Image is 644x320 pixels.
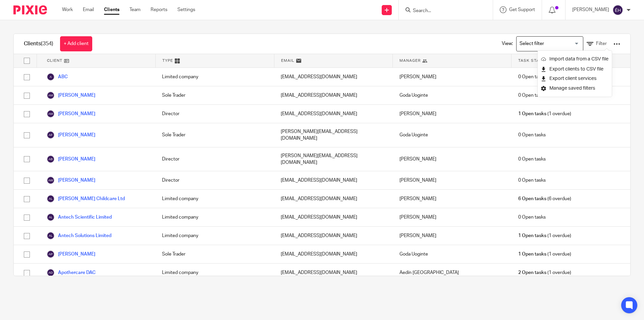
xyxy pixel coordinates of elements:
[518,74,546,80] span: 0 Open tasks
[47,232,111,240] a: Antech Solutions Limited
[412,8,473,14] input: Search
[393,245,512,263] div: Goda Uoginte
[60,36,92,51] a: + Add client
[155,190,274,208] div: Limited company
[151,6,167,13] a: Reports
[155,86,274,104] div: Sole Trader
[155,171,274,189] div: Director
[155,123,274,147] div: Sole Trader
[393,147,512,171] div: [PERSON_NAME]
[47,110,95,118] a: [PERSON_NAME]
[155,105,274,123] div: Director
[281,58,294,63] span: Email
[492,34,620,54] div: View:
[393,227,512,245] div: [PERSON_NAME]
[155,208,274,226] div: Limited company
[518,232,546,239] span: 1 Open tasks
[541,64,608,74] a: Export clients to CSV file
[274,171,393,189] div: [EMAIL_ADDRESS][DOMAIN_NAME]
[104,6,119,13] a: Clients
[274,105,393,123] div: [EMAIL_ADDRESS][DOMAIN_NAME]
[155,147,274,171] div: Director
[47,155,55,163] img: svg%3E
[274,68,393,86] div: [EMAIL_ADDRESS][DOMAIN_NAME]
[509,7,535,12] span: Get Support
[518,214,546,221] span: 0 Open tasks
[47,131,95,139] a: [PERSON_NAME]
[399,58,421,63] span: Manager
[518,110,546,117] span: 1 Open tasks
[541,54,608,64] a: Import data from a CSV file
[47,195,125,203] a: [PERSON_NAME] Childcare Ltd
[47,91,95,99] a: [PERSON_NAME]
[47,176,95,184] a: [PERSON_NAME]
[518,58,548,63] span: Task Status
[572,6,609,13] p: [PERSON_NAME]
[393,171,512,189] div: [PERSON_NAME]
[393,68,512,86] div: [PERSON_NAME]
[155,245,274,263] div: Sole Trader
[274,147,393,171] div: [PERSON_NAME][EMAIL_ADDRESS][DOMAIN_NAME]
[516,36,583,51] div: Search for option
[518,92,546,99] span: 0 Open tasks
[13,5,47,14] img: Pixie
[541,74,597,83] button: Export client services
[518,195,571,202] span: (6 overdue)
[518,110,571,117] span: (1 overdue)
[518,195,546,202] span: 6 Open tasks
[41,41,53,46] span: (354)
[274,227,393,245] div: [EMAIL_ADDRESS][DOMAIN_NAME]
[47,232,55,240] img: svg%3E
[62,6,73,13] a: Work
[47,131,55,139] img: svg%3E
[393,208,512,226] div: [PERSON_NAME]
[47,250,55,258] img: svg%3E
[47,176,55,184] img: svg%3E
[517,38,579,50] input: Search for option
[393,105,512,123] div: [PERSON_NAME]
[47,73,55,81] img: svg%3E
[518,251,571,258] span: (1 overdue)
[20,54,33,67] input: Select all
[518,156,546,163] span: 0 Open tasks
[518,269,571,276] span: (1 overdue)
[596,41,607,46] span: Filter
[274,86,393,104] div: [EMAIL_ADDRESS][DOMAIN_NAME]
[393,123,512,147] div: Goda Uoginte
[47,269,96,277] a: Apothercare DAC
[612,5,623,15] img: svg%3E
[274,123,393,147] div: [PERSON_NAME][EMAIL_ADDRESS][DOMAIN_NAME]
[541,83,608,93] a: Manage saved filters
[47,91,55,99] img: svg%3E
[393,264,512,282] div: Aedín [GEOGRAPHIC_DATA]
[47,250,95,258] a: [PERSON_NAME]
[518,132,546,138] span: 0 Open tasks
[24,40,53,47] h1: Clients
[393,86,512,104] div: Goda Uoginte
[393,190,512,208] div: [PERSON_NAME]
[129,6,141,13] a: Team
[518,251,546,258] span: 1 Open tasks
[518,177,546,184] span: 0 Open tasks
[274,264,393,282] div: [EMAIL_ADDRESS][DOMAIN_NAME]
[162,58,173,63] span: Type
[47,195,55,203] img: svg%3E
[155,227,274,245] div: Limited company
[47,213,55,221] img: svg%3E
[155,68,274,86] div: Limited company
[274,190,393,208] div: [EMAIL_ADDRESS][DOMAIN_NAME]
[83,6,94,13] a: Email
[47,110,55,118] img: svg%3E
[274,208,393,226] div: [EMAIL_ADDRESS][DOMAIN_NAME]
[155,264,274,282] div: Limited company
[47,213,112,221] a: Antech Scientific Limited
[518,269,546,276] span: 2 Open tasks
[274,245,393,263] div: [EMAIL_ADDRESS][DOMAIN_NAME]
[47,73,68,81] a: ABC
[177,6,195,13] a: Settings
[47,155,95,163] a: [PERSON_NAME]
[518,232,571,239] span: (1 overdue)
[47,58,62,63] span: Client
[47,269,55,277] img: svg%3E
